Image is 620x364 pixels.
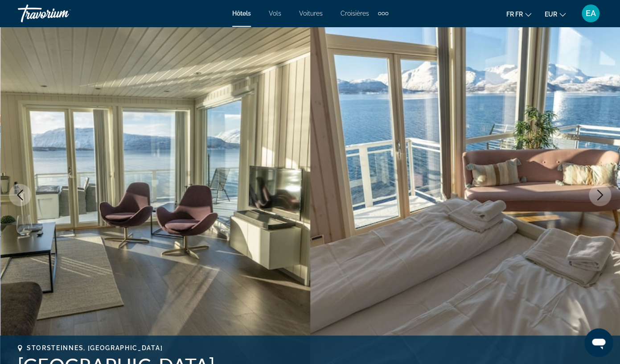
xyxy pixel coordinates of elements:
span: fr fr [506,11,523,18]
a: Vols [269,10,281,17]
button: Change language [506,8,531,21]
a: Hôtels [232,10,251,17]
a: Travorium [18,2,107,25]
iframe: Bouton de lancement de la fenêtre de messagerie [584,328,613,357]
button: Extra navigation items [378,6,388,21]
button: Previous image [9,184,31,206]
a: Voitures [299,10,323,17]
span: Storsteinnes, [GEOGRAPHIC_DATA] [27,344,163,352]
button: Next image [589,184,611,206]
span: EA [586,9,596,18]
button: User Menu [579,4,602,23]
button: Change currency [545,8,566,21]
a: Croisières [341,10,369,17]
span: EUR [545,11,557,18]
